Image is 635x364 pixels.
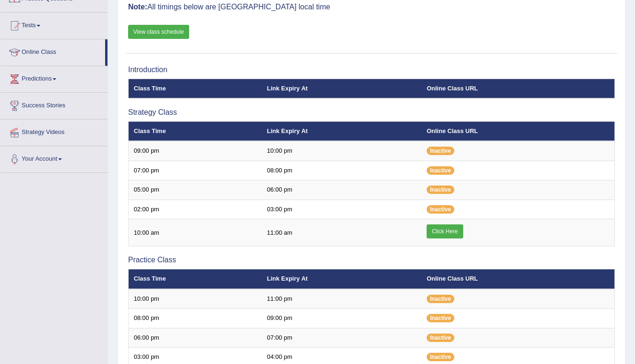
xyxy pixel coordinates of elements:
td: 10:00 pm [262,141,422,161]
a: View class schedule [128,25,189,39]
td: 06:00 pm [129,328,262,348]
th: Class Time [129,79,262,98]
h3: Practice Class [128,256,615,264]
td: 07:00 pm [262,328,422,348]
th: Link Expiry At [262,79,422,98]
td: 08:00 pm [262,161,422,180]
th: Link Expiry At [262,269,422,289]
th: Class Time [129,121,262,141]
th: Online Class URL [421,121,614,141]
span: Inactive [427,295,454,303]
span: Inactive [427,205,454,214]
td: 09:00 pm [262,309,422,328]
td: 10:00 pm [129,289,262,309]
th: Online Class URL [421,269,614,289]
td: 07:00 pm [129,161,262,180]
td: 11:00 pm [262,289,422,309]
a: Strategy Videos [0,119,107,143]
b: Note: [128,3,147,11]
td: 06:00 pm [262,180,422,200]
td: 10:00 am [129,219,262,246]
th: Online Class URL [421,79,614,98]
a: Your Account [0,146,107,170]
span: Inactive [427,353,454,361]
a: Click Here [427,224,463,238]
td: 02:00 pm [129,200,262,219]
td: 03:00 pm [262,200,422,219]
h3: Strategy Class [128,108,615,117]
a: Success Stories [0,93,107,116]
td: 08:00 pm [129,309,262,328]
td: 05:00 pm [129,180,262,200]
a: Online Class [0,39,105,63]
span: Inactive [427,314,454,322]
span: Inactive [427,147,454,155]
td: 11:00 am [262,219,422,246]
th: Link Expiry At [262,121,422,141]
a: Predictions [0,66,107,89]
span: Inactive [427,186,454,194]
span: Inactive [427,334,454,342]
span: Inactive [427,166,454,175]
h3: Introduction [128,66,615,74]
td: 09:00 pm [129,141,262,161]
a: Tests [0,13,107,36]
h3: All timings below are [GEOGRAPHIC_DATA] local time [128,3,615,11]
th: Class Time [129,269,262,289]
